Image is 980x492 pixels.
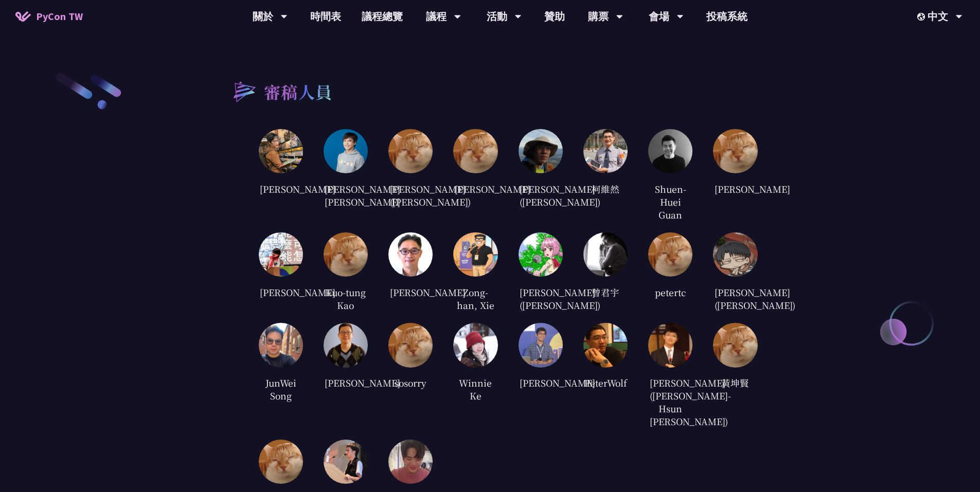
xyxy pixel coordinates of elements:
div: [PERSON_NAME] [713,181,757,196]
img: ca361b68c0e016b2f2016b0cb8f298d8.jpg [519,323,563,367]
div: [PERSON_NAME] [453,181,497,196]
img: 474439d49d7dff4bbb1577ca3eb831a2.jpg [453,232,497,277]
img: Home icon of PyCon TW 2025 [15,11,31,22]
div: [PERSON_NAME] [324,375,368,391]
img: default.0dba411.jpg [713,323,757,367]
img: c22c2e10e811a593462dda8c54eb193e.jpg [388,440,433,484]
img: Locale Icon [917,13,928,21]
img: 761e049ec1edd5d40c9073b5ed8731ef.jpg [519,232,563,277]
div: [PERSON_NAME]([PERSON_NAME]-Hsun [PERSON_NAME]) [648,375,692,429]
img: 0ef73766d8c3fcb0619c82119e72b9bb.jpg [259,232,303,277]
img: cc92e06fafd13445e6a1d6468371e89a.jpg [259,323,303,367]
div: [PERSON_NAME]([PERSON_NAME]) [519,284,563,313]
img: 5b816cddee2d20b507d57779bce7e155.jpg [648,129,692,173]
span: PyCon TW [36,9,83,24]
img: eb8f9b31a5f40fbc9a4405809e126c3f.jpg [324,129,368,173]
div: Winnie Ke [453,375,497,404]
img: default.0dba411.jpg [713,129,757,173]
img: fc8a005fc59e37cdaca7cf5c044539c8.jpg [583,323,628,367]
div: [PERSON_NAME] ([PERSON_NAME]) [388,181,433,209]
div: Zong-han, Xie [453,284,497,313]
img: 25c07452fc50a232619605b3e350791e.jpg [259,129,303,173]
div: [PERSON_NAME] [PERSON_NAME] [324,181,368,209]
div: JunWei Song [259,375,303,404]
div: [PERSON_NAME] ([PERSON_NAME]) [519,181,563,209]
div: [PERSON_NAME] ([PERSON_NAME]) [713,284,757,313]
img: a9d086477deb5ee7d1da43ccc7d68f28.jpg [648,323,692,367]
div: 黃坤賢 [713,375,757,391]
div: [PERSON_NAME] [388,284,433,300]
h2: 審稿人員 [264,79,333,104]
img: default.0dba411.jpg [324,232,368,277]
div: 柯維然 [583,181,628,196]
div: [PERSON_NAME] [519,375,563,391]
img: heading-bullet [223,71,264,111]
div: Shuen-Huei Guan [648,181,692,222]
img: default.0dba411.jpg [259,440,303,484]
div: [PERSON_NAME] [259,284,303,300]
img: 16744c180418750eaf2695dae6de9abb.jpg [713,232,757,277]
div: PeterWolf [583,375,628,391]
div: 曾君宇 [583,284,628,300]
img: 556a545ec8e13308227429fdb6de85d1.jpg [583,129,628,173]
div: petertc [648,284,692,300]
a: PyCon TW [5,4,93,29]
img: 2fb25c4dbcc2424702df8acae420c189.jpg [324,323,368,367]
img: default.0dba411.jpg [453,129,497,173]
img: 33cae1ec12c9fa3a44a108271202f9f1.jpg [519,129,563,173]
img: default.0dba411.jpg [388,323,433,367]
img: default.0dba411.jpg [388,129,433,173]
img: 666459b874776088829a0fab84ecbfc6.jpg [453,323,497,367]
img: default.0dba411.jpg [648,232,692,277]
div: sosorry [388,375,433,391]
img: 1422dbae1f7d1b7c846d16e7791cd687.jpg [324,440,368,484]
div: [PERSON_NAME] [259,181,303,196]
div: Kuo-tung Kao [324,284,368,313]
img: 82d23fd0d510ffd9e682b2efc95fb9e0.jpg [583,232,628,277]
img: d0223f4f332c07bbc4eacc3daa0b50af.jpg [388,232,433,277]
